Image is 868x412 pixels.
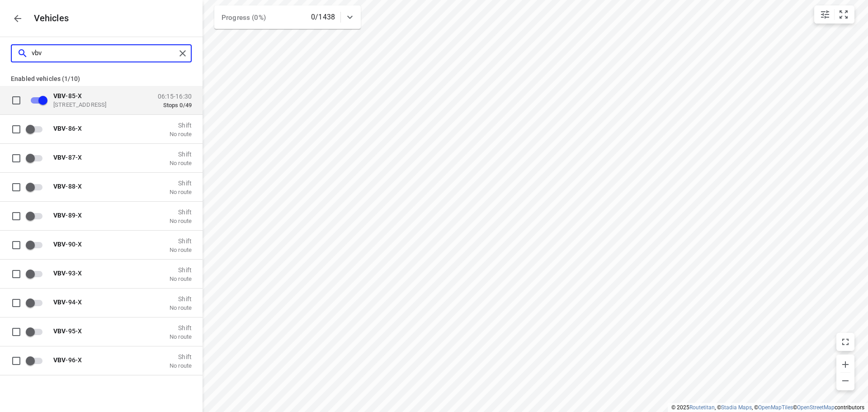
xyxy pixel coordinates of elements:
p: No route [170,246,192,253]
a: Stadia Maps [721,404,752,411]
p: No route [170,362,192,369]
p: Shift [170,121,192,128]
p: 06:15-16:30 [158,92,192,99]
input: Search vehicles [32,46,176,60]
span: Progress (0%) [222,14,266,22]
span: Enable [25,265,48,282]
a: Routetitan [689,404,715,411]
span: Enable [25,352,48,369]
b: VBV [53,240,66,247]
p: No route [170,217,192,224]
p: No route [170,188,192,195]
span: -95-X [53,327,82,334]
p: Shift [170,150,192,157]
p: Shift [170,266,192,273]
span: Enable [25,178,48,195]
p: Shift [170,179,192,186]
span: -88-X [53,182,82,189]
span: Enable [25,120,48,137]
span: -94-X [53,298,82,305]
a: OpenMapTiles [758,404,793,411]
span: -86-X [53,124,82,132]
span: Enable [25,323,48,340]
a: OpenStreetMap [797,404,835,411]
button: Map settings [816,5,834,24]
p: Shift [170,237,192,244]
p: No route [170,275,192,282]
b: VBV [53,124,66,132]
b: VBV [53,327,66,334]
div: small contained button group [814,5,854,24]
p: 0/1438 [311,12,335,23]
span: -87-X [53,153,82,161]
p: No route [170,333,192,340]
p: No route [170,159,192,166]
p: Stops 0/49 [158,101,192,109]
p: Shift [170,324,192,331]
p: No route [170,304,192,311]
span: Enable [25,294,48,311]
li: © 2025 , © , © © contributors [671,404,864,411]
b: VBV [53,211,66,218]
span: Disable [25,91,48,109]
b: VBV [53,298,66,305]
span: -93-X [53,269,82,276]
b: VBV [53,153,66,161]
b: VBV [53,92,66,99]
button: Fit zoom [835,5,853,24]
span: -89-X [53,211,82,218]
p: [STREET_ADDRESS] [53,101,144,108]
b: VBV [53,356,66,363]
span: Enable [25,207,48,224]
span: -85-X [53,92,82,99]
p: No route [170,130,192,137]
span: -90-X [53,240,82,247]
p: Shift [170,353,192,360]
p: Shift [170,208,192,215]
div: Progress (0%)0/1438 [214,5,361,29]
b: VBV [53,269,66,276]
span: Enable [25,236,48,253]
b: VBV [53,182,66,189]
span: -96-X [53,356,82,363]
span: Enable [25,149,48,166]
p: Shift [170,295,192,302]
p: Vehicles [27,13,69,24]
